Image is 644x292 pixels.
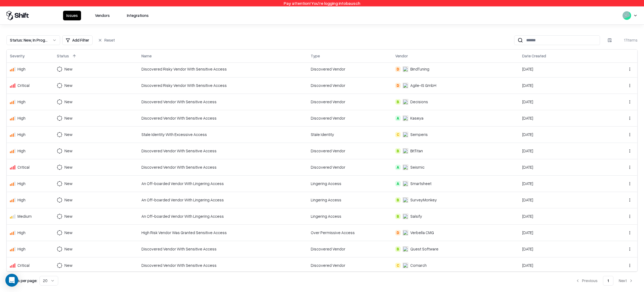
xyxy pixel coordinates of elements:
div: Discovered Vendor [311,99,389,105]
div: Lingering Access [311,213,389,219]
div: [DATE] [522,197,600,203]
div: Medium [17,213,32,219]
div: Lingering Access [311,181,389,186]
img: Quest Software [403,246,408,252]
div: [DATE] [522,132,600,137]
div: [DATE] [522,164,600,170]
div: Discovered Vendor With Sensitive Access [141,246,304,252]
div: Smartsheet [410,181,431,186]
button: New [57,244,82,254]
div: High [17,197,25,203]
div: Discovered Vendor [311,164,389,170]
div: High [17,246,25,252]
div: C [395,263,401,268]
div: Status [57,53,69,59]
div: New [64,115,72,121]
div: D [395,83,401,88]
div: Stale Identity [311,132,389,137]
div: BitTitan [410,148,423,154]
div: An Off-boarded Vendor With Lingering Access [141,181,304,186]
div: High [17,115,25,121]
div: High [17,181,25,186]
button: New [57,64,82,74]
div: Critical [17,83,30,88]
div: B [395,197,401,203]
div: Discovered Vendor With Sensitive Access [141,164,304,170]
div: [DATE] [522,263,600,268]
div: Discovered Vendor [311,83,389,88]
div: Comarch [410,263,427,268]
div: [DATE] [522,83,600,88]
div: [DATE] [522,99,600,105]
div: New [64,263,72,268]
button: Integrations [124,11,152,20]
div: Discovered Vendor [311,246,389,252]
div: Discovered Vendor With Sensitive Access [141,115,304,121]
div: D [395,230,401,235]
div: High [17,99,25,105]
img: Smartsheet [403,181,408,186]
p: Results per page: [6,278,37,283]
div: New [64,246,72,252]
div: [DATE] [522,213,600,219]
div: Agile-IS GmbH [410,83,436,88]
div: High [17,66,25,72]
div: [DATE] [522,148,600,154]
div: [DATE] [522,66,600,72]
button: Vendors [92,11,113,20]
div: BindTuning [410,66,429,72]
div: Decisions [410,99,428,105]
div: Discovered Vendor With Sensitive Access [141,99,304,105]
div: High [17,148,25,154]
div: Critical [17,164,30,170]
button: Add Filter [62,35,93,45]
div: B [395,148,401,154]
img: Agile-IS GmbH [403,83,408,88]
div: New [64,230,72,235]
div: New [64,181,72,186]
div: [DATE] [522,246,600,252]
div: New [64,213,72,219]
div: Salsify [410,213,422,219]
div: A [395,116,401,121]
img: Semperis [403,132,408,137]
div: Discovered Risky Vendor With Sensitive Access [141,66,304,72]
div: B [395,99,401,105]
div: Discovered Vendor With Sensitive Access [141,263,304,268]
div: New [64,164,72,170]
div: SurveyMonkey [410,197,437,203]
button: Issues [63,11,81,20]
div: D [395,66,401,72]
div: 17 items [616,37,638,43]
div: Name [141,53,152,59]
div: Lingering Access [311,197,389,203]
div: An Off-boarded Vendor With Lingering Access [141,197,304,203]
div: Discovered Risky Vendor With Sensitive Access [141,83,304,88]
button: New [57,195,82,205]
button: New [57,228,82,238]
div: High Risk Vendor Was Granted Sensitive Access [141,230,304,235]
div: New [64,99,72,105]
div: [DATE] [522,115,600,121]
button: New [57,97,82,107]
div: Semperis [410,132,428,137]
div: Discovered Vendor With Sensitive Access [141,148,304,154]
div: Kaseya [410,115,423,121]
img: BitTitan [403,148,408,154]
div: B [395,246,401,252]
button: New [57,261,82,270]
div: Severity [10,53,25,59]
div: Critical [17,263,30,268]
div: New [64,148,72,154]
button: New [57,113,82,123]
div: Seismic [410,164,425,170]
div: New [64,132,72,137]
div: Date Created [522,53,546,59]
div: Status : New, In Progress [10,37,48,43]
div: Over Permissive Access [311,230,389,235]
div: Verbella CMG [410,230,434,235]
div: Discovered Vendor [311,148,389,154]
div: C [395,132,401,137]
div: Type [311,53,320,59]
nav: pagination [571,276,638,286]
